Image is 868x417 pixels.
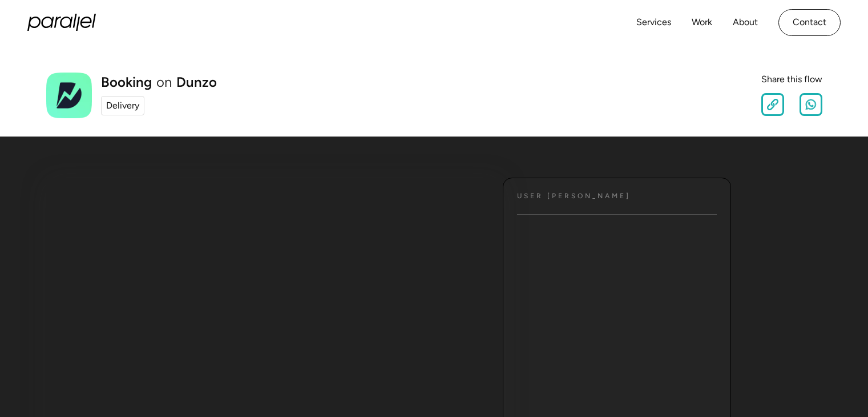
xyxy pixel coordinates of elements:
[692,14,712,31] a: Work
[517,192,631,201] h4: User [PERSON_NAME]
[101,75,152,89] h1: Booking
[106,99,139,113] div: Delivery
[761,73,822,86] div: Share this flow
[156,75,172,89] div: on
[778,9,841,36] a: Contact
[176,75,217,89] a: Dunzo
[733,14,758,31] a: About
[636,14,671,31] a: Services
[101,96,144,115] a: Delivery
